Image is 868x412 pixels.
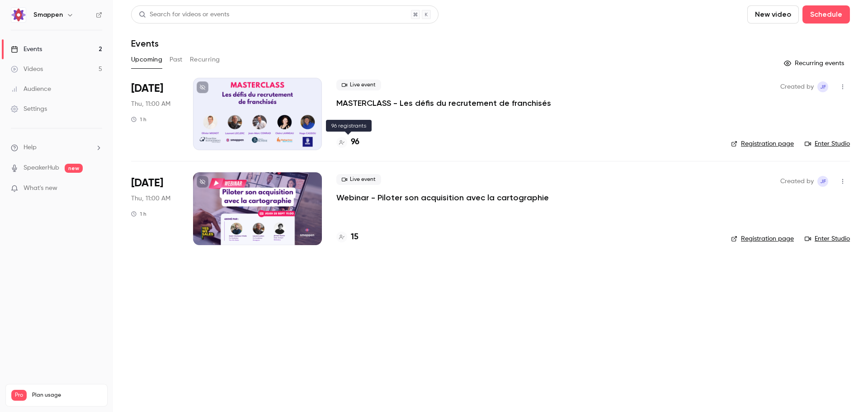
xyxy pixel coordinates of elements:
span: What's new [24,184,57,193]
span: Thu, 11:00 AM [131,194,170,203]
a: MASTERCLASS - Les défis du recrutement de franchisés [336,98,551,109]
span: [DATE] [131,176,163,190]
button: Recurring events [780,56,850,71]
button: Past [170,52,183,67]
span: [DATE] [131,81,163,96]
div: Events [11,45,42,54]
div: 1 h [131,116,146,123]
div: Settings [11,104,47,114]
span: new [65,164,83,173]
span: Created by [780,176,814,187]
h6: Smappen [33,10,63,19]
div: Sep 11 Thu, 11:00 AM (Europe/Paris) [131,78,179,150]
button: Upcoming [131,52,162,67]
a: SpeakerHub [24,163,59,173]
a: Enter Studio [805,234,850,243]
div: 1 h [131,210,146,218]
h1: Events [131,38,159,49]
button: New video [747,5,799,24]
img: Smappen [11,8,26,22]
button: Recurring [190,52,220,67]
span: Julie FAVRE [817,81,828,92]
span: Pro [11,390,27,401]
a: Enter Studio [805,139,850,148]
span: Live event [336,80,381,90]
span: Plan usage [32,392,102,399]
div: Search for videos or events [139,10,229,19]
span: Julie FAVRE [817,176,828,187]
a: 15 [336,231,359,243]
div: Sep 25 Thu, 11:00 AM (Europe/Paris) [131,172,179,245]
span: Created by [780,81,814,92]
a: Registration page [731,139,794,148]
a: Webinar - Piloter son acquisition avec la cartographie [336,192,549,203]
div: Audience [11,85,51,94]
button: Schedule [802,5,850,24]
h4: 96 [351,136,359,148]
a: 96 [336,136,359,148]
div: Videos [11,65,43,74]
a: Registration page [731,234,794,243]
span: Help [24,143,37,152]
span: Live event [336,174,381,185]
span: JF [820,176,826,187]
span: JF [820,81,826,92]
span: Thu, 11:00 AM [131,99,170,109]
iframe: Noticeable Trigger [91,185,102,193]
h4: 15 [351,231,359,243]
li: help-dropdown-opener [11,143,102,152]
